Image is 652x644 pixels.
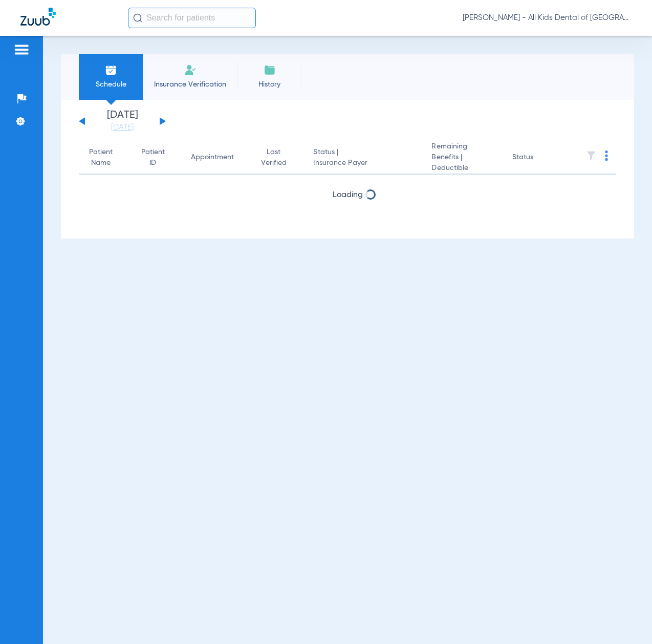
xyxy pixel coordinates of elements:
[150,79,230,90] span: Insurance Verification
[245,79,294,90] span: History
[259,147,288,168] div: Last Verified
[305,141,423,175] th: Status |
[20,8,56,26] img: Zuub Logo
[13,44,30,56] img: hamburger-icon
[264,64,276,76] img: History
[259,147,297,168] div: Last Verified
[87,147,124,168] div: Patient Name
[141,147,175,168] div: Patient ID
[141,147,165,168] div: Patient ID
[133,13,142,23] img: Search Icon
[86,79,135,90] span: Schedule
[191,152,234,163] div: Appointment
[128,8,256,28] input: Search for patients
[431,163,496,174] span: Deductible
[191,152,243,163] div: Appointment
[87,147,115,168] div: Patient Name
[504,141,573,175] th: Status
[423,141,504,175] th: Remaining Benefits |
[605,151,608,161] img: group-dot-blue.svg
[92,110,153,133] li: [DATE]
[313,158,415,168] span: Insurance Payer
[184,64,197,76] img: Manual Insurance Verification
[92,122,153,133] a: [DATE]
[333,191,363,199] span: Loading
[586,151,596,161] img: filter.svg
[463,13,632,23] span: [PERSON_NAME] - All Kids Dental of [GEOGRAPHIC_DATA]
[105,64,117,76] img: Schedule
